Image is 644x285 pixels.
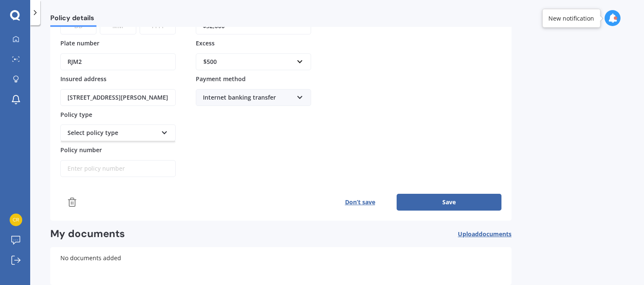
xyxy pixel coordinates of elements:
span: Insured address [60,75,106,83]
input: Enter address [60,89,176,106]
h2: My documents [50,227,125,240]
div: New notification [548,14,594,22]
input: Enter policy number [60,160,176,177]
img: 4568f90bac56aecbabb9732d8f68798a [10,214,22,226]
input: Enter plate number [60,53,176,70]
div: Select policy type [68,128,158,137]
span: Excess [196,39,215,47]
div: $500 [203,57,293,66]
button: Uploaddocuments [458,227,512,240]
button: Don’t save [323,194,397,211]
div: No documents added [50,247,512,285]
span: Plate number [60,39,99,47]
span: Payment method [196,75,246,83]
button: Save [397,194,501,211]
span: documents [479,230,512,238]
span: Upload [458,231,512,237]
span: Policy number [60,146,102,154]
span: Policy type [60,110,92,118]
div: Internet banking transfer [203,93,293,102]
span: Policy details [50,14,96,25]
